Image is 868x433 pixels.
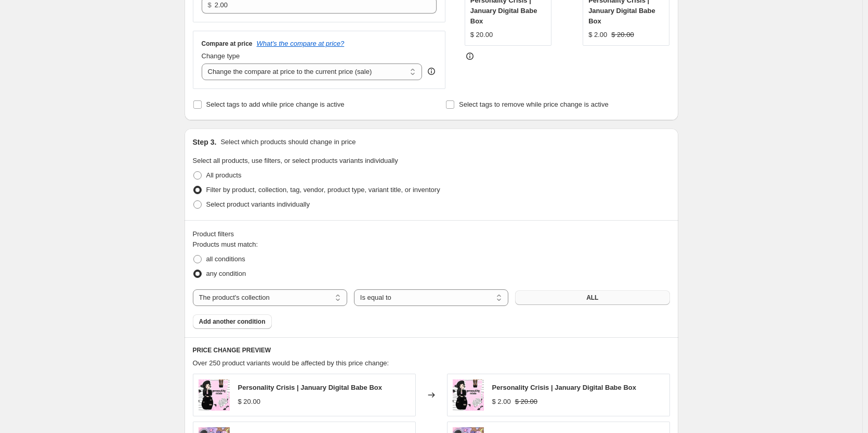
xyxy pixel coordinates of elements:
div: $ 2.00 [588,30,607,40]
button: What's the compare at price? [257,40,345,47]
button: ALL [515,290,669,305]
h2: Step 3. [193,137,217,147]
span: All products [206,171,242,179]
button: Add another condition [193,314,272,329]
h3: Compare at price [202,40,253,48]
span: Select tags to add while price change is active [206,100,345,108]
span: Select product variants individually [206,200,310,208]
div: $ 20.00 [470,30,493,40]
span: Products must match: [193,240,258,248]
p: Select which products should change in price [220,137,356,147]
span: all conditions [206,255,245,263]
span: any condition [206,270,246,277]
img: Screen_Shot_2019-02-11_at_8.13.30_PM_80x.png [199,379,230,411]
span: ALL [586,294,598,302]
div: help [426,66,437,77]
span: Add another condition [199,317,266,326]
span: Select all products, use filters, or select products variants individually [193,157,398,164]
div: Product filters [193,229,670,239]
strike: $ 20.00 [611,30,634,40]
span: $ [208,1,212,9]
span: Select tags to remove while price change is active [459,100,609,108]
div: $ 2.00 [492,397,511,407]
span: Change type [202,52,240,60]
strike: $ 20.00 [515,397,537,407]
span: Filter by product, collection, tag, vendor, product type, variant title, or inventory [206,186,440,194]
span: Personality Crisis | January Digital Babe Box [492,384,636,391]
img: Screen_Shot_2019-02-11_at_8.13.30_PM_80x.png [453,379,484,411]
span: Over 250 product variants would be affected by this price change: [193,359,389,367]
span: Personality Crisis | January Digital Babe Box [238,384,382,391]
h6: PRICE CHANGE PREVIEW [193,346,670,354]
div: $ 20.00 [238,397,260,407]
